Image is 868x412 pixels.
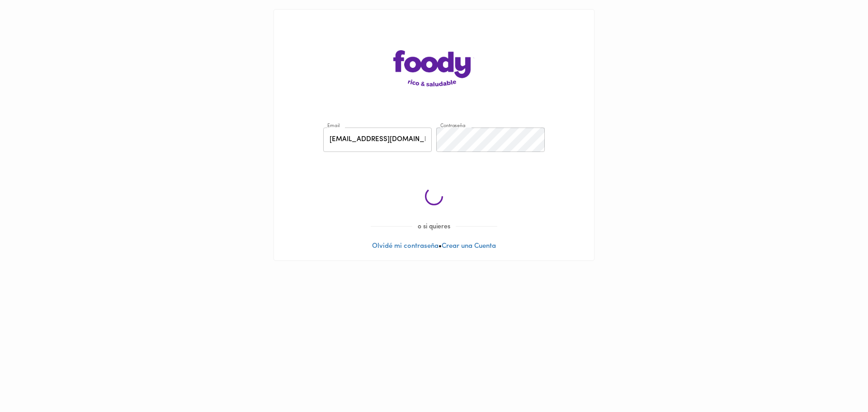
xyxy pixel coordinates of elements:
a: Crear una Cuenta [442,243,496,250]
span: o si quieres [412,223,456,230]
a: Olvidé mi contraseña [372,243,439,250]
img: logo-main-page.png [393,50,475,86]
iframe: Messagebird Livechat Widget [816,360,859,403]
input: pepitoperez@gmail.com [323,128,432,152]
div: • [274,9,594,260]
